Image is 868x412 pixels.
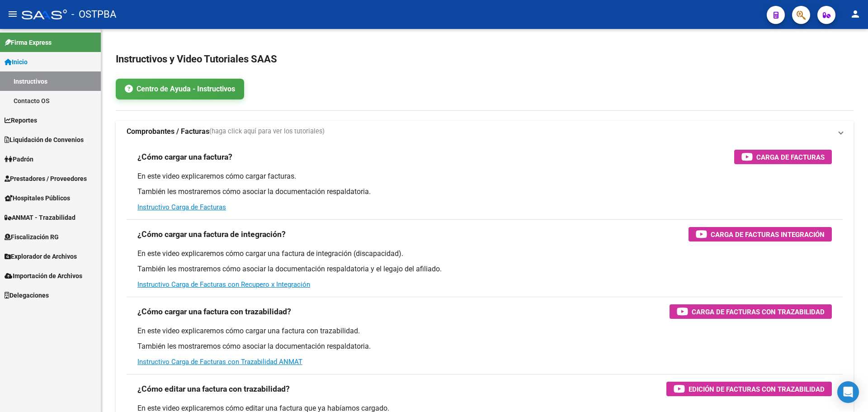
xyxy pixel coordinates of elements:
span: Hospitales Públicos [5,193,70,203]
a: Instructivo Carga de Facturas con Trazabilidad ANMAT [137,358,302,366]
p: En este video explicaremos cómo cargar una factura con trazabilidad. [137,326,832,336]
button: Edición de Facturas con Trazabilidad [666,382,832,396]
span: Delegaciones [5,290,49,300]
h3: ¿Cómo editar una factura con trazabilidad? [137,383,290,395]
p: También les mostraremos cómo asociar la documentación respaldatoria y el legajo del afiliado. [137,264,832,274]
p: También les mostraremos cómo asociar la documentación respaldatoria. [137,187,832,197]
span: Inicio [5,57,28,67]
span: Firma Express [5,38,52,47]
mat-icon: person [850,9,861,19]
p: En este video explicaremos cómo cargar facturas. [137,171,832,181]
span: Carga de Facturas Integración [711,229,825,240]
p: En este video explicaremos cómo cargar una factura de integración (discapacidad). [137,249,832,259]
strong: Comprobantes / Facturas [127,127,209,137]
span: Liquidación de Convenios [5,135,84,145]
span: Carga de Facturas con Trazabilidad [692,306,825,317]
span: Fiscalización RG [5,232,59,242]
span: (haga click aquí para ver los tutoriales) [209,127,325,137]
span: Carga de Facturas [756,152,825,163]
a: Centro de Ayuda - Instructivos [116,79,244,99]
span: Importación de Archivos [5,271,82,281]
span: Explorador de Archivos [5,251,77,261]
h2: Instructivos y Video Tutoriales SAAS [116,51,854,68]
span: Prestadores / Proveedores [5,174,87,184]
div: Open Intercom Messenger [837,381,859,403]
h3: ¿Cómo cargar una factura con trazabilidad? [137,305,291,318]
p: También les mostraremos cómo asociar la documentación respaldatoria. [137,341,832,351]
span: ANMAT - Trazabilidad [5,213,75,223]
a: Instructivo Carga de Facturas [137,203,226,211]
h3: ¿Cómo cargar una factura? [137,151,232,163]
mat-icon: menu [7,9,18,19]
button: Carga de Facturas con Trazabilidad [670,304,832,319]
h3: ¿Cómo cargar una factura de integración? [137,228,286,241]
span: Edición de Facturas con Trazabilidad [689,384,825,395]
button: Carga de Facturas [734,150,832,164]
a: Instructivo Carga de Facturas con Recupero x Integración [137,280,310,289]
span: Padrón [5,154,33,164]
span: - OSTPBA [71,5,116,24]
mat-expansion-panel-header: Comprobantes / Facturas(haga click aquí para ver los tutoriales) [116,121,854,142]
span: Reportes [5,115,37,125]
button: Carga de Facturas Integración [689,227,832,242]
